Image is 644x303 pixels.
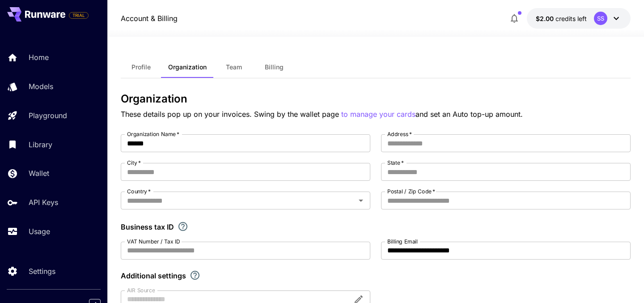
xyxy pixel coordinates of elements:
label: Billing Email [387,238,418,245]
span: Add your payment card to enable full platform functionality. [69,10,89,21]
svg: Explore additional customization settings [190,270,200,281]
label: Postal / Zip Code [387,188,435,195]
label: Address [387,130,412,138]
label: Country [127,188,151,195]
span: TRIAL [69,12,88,19]
p: Settings [29,266,55,277]
label: Organization Name [127,130,179,138]
nav: breadcrumb [121,13,178,24]
p: Additional settings [121,270,186,281]
p: Library [29,139,52,150]
button: to manage your cards [341,109,415,120]
span: Team [226,63,242,71]
span: $2.00 [536,15,555,22]
span: credits left [555,15,587,22]
button: $2.00SS [527,8,631,29]
p: Usage [29,226,50,237]
p: Models [29,81,53,92]
span: These details pop up on your invoices. Swing by the wallet page [121,110,341,119]
p: Home [29,52,49,63]
p: Business tax ID [121,222,174,232]
label: State [387,159,404,166]
a: Account & Billing [121,13,178,24]
span: and set an Auto top-up amount. [415,110,523,119]
span: Profile [131,63,151,71]
button: Open [355,194,367,207]
p: Playground [29,110,67,121]
p: API Keys [29,197,58,208]
div: $2.00 [536,14,587,23]
div: SS [594,12,607,25]
label: City [127,159,141,166]
span: Billing [265,63,284,71]
span: Organization [168,63,207,71]
label: AIR Source [127,286,155,294]
svg: If you are a business tax registrant, please enter your business tax ID here. [178,221,188,232]
label: VAT Number / Tax ID [127,238,180,245]
p: Wallet [29,168,49,179]
h3: Organization [121,93,631,105]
